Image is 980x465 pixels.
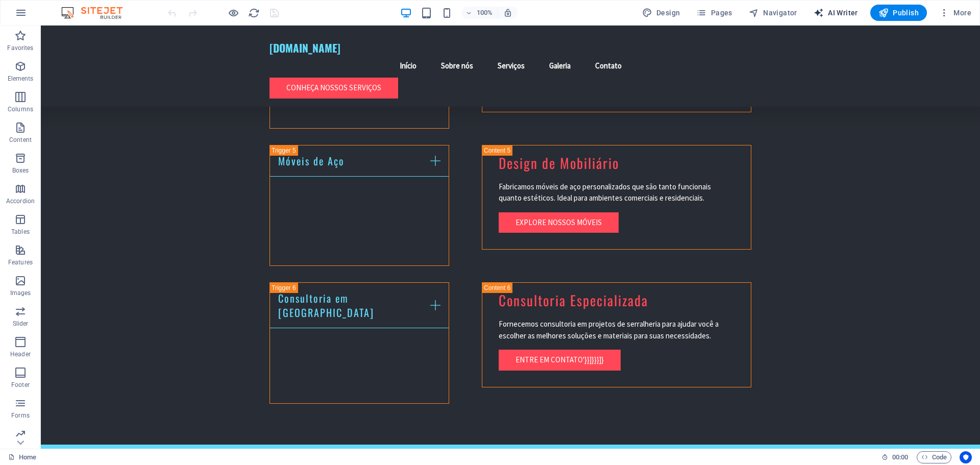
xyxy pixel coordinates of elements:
button: Code [917,451,951,463]
h6: 100% [477,7,493,19]
a: Click to cancel selection. Double-click to open Pages [8,451,36,463]
button: Publish [870,5,927,21]
button: More [935,5,975,21]
p: Forms [11,411,30,420]
button: Design [638,5,684,21]
button: Pages [692,5,736,21]
img: Editor Logo [59,7,135,19]
p: Favorites [7,44,33,52]
i: Reload page [248,7,260,19]
button: reload [248,7,260,19]
span: Code [921,451,947,463]
p: Content [9,136,32,144]
span: Pages [696,8,732,18]
button: Usercentrics [960,451,972,463]
p: Slider [13,320,29,328]
p: Header [10,350,31,358]
p: Accordion [6,197,35,205]
button: 100% [461,7,498,19]
i: On resize automatically adjust zoom level to fit chosen device. [503,8,512,17]
button: AI Writer [810,5,862,21]
p: Tables [11,228,30,236]
span: 00 00 [892,451,908,463]
p: Features [8,258,33,266]
p: Columns [8,105,33,113]
button: Navigator [745,5,801,21]
span: Publish [878,8,919,18]
div: Design (Ctrl+Alt+Y) [638,5,684,21]
span: Navigator [749,8,797,18]
span: : [899,453,901,461]
span: AI Writer [814,8,858,18]
p: Images [10,289,31,297]
p: Footer [11,381,30,389]
p: Elements [8,75,34,83]
p: Boxes [12,166,29,175]
span: Design [642,8,680,18]
span: More [939,8,971,18]
h6: Session time [881,451,909,463]
button: Click here to leave preview mode and continue editing [227,7,239,19]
